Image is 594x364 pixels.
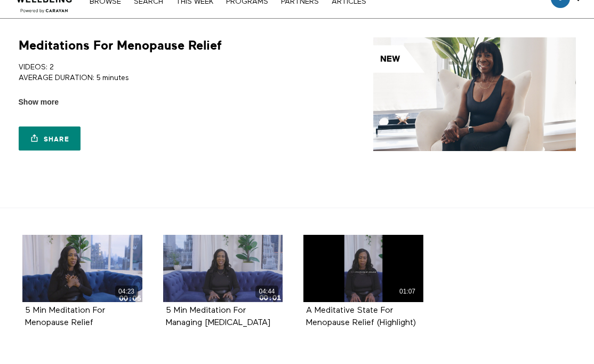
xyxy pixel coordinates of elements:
strong: 5 Min Meditation For Menopause Relief [25,306,105,327]
div: 04:23 [115,286,138,298]
a: A Meditative State For Menopause Relief (Highlight) [306,306,416,327]
strong: A Meditative State For Menopause Relief (Highlight) [306,306,416,327]
a: 5 Min Meditation For Menopause Relief [25,306,105,327]
a: 5 Min Meditation For Menopause Relief 04:23 [22,235,142,302]
span: Show more [19,97,59,108]
div: 04:44 [255,286,278,298]
a: 5 Min Meditation For Managing [MEDICAL_DATA] [166,306,270,327]
p: VIDEOS: 2 AVERAGE DURATION: 5 minutes [19,62,293,84]
a: A Meditative State For Menopause Relief (Highlight) 01:07 [303,235,423,302]
a: Share [19,126,81,151]
a: 5 Min Meditation For Managing Hot Flashes 04:44 [163,235,283,302]
img: Meditations For Menopause Relief [373,37,576,151]
div: 01:07 [396,286,419,298]
strong: 5 Min Meditation For Managing Hot Flashes [166,306,270,327]
h1: Meditations For Menopause Relief [19,37,222,54]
